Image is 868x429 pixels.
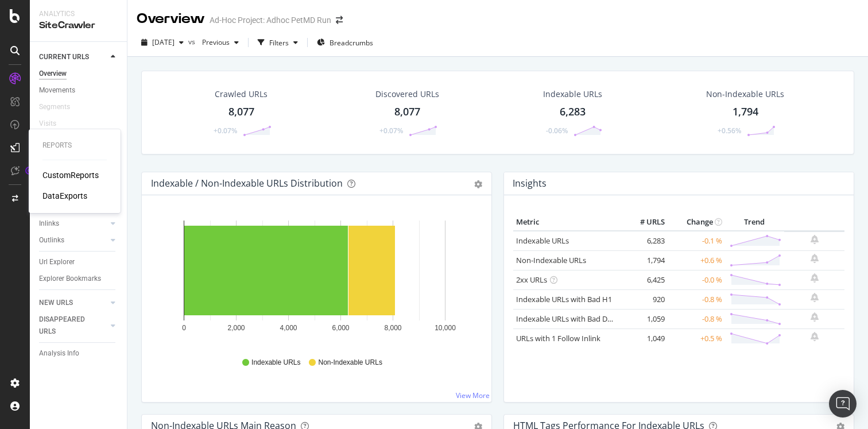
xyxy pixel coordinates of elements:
[718,126,741,136] div: +0.56%
[706,88,784,100] div: Non-Indexable URLs
[829,390,857,418] div: Open Intercom Messenger
[811,312,819,322] div: bell-plus
[228,105,254,119] div: 8,077
[622,214,668,231] th: # URLS
[379,126,403,136] div: +0.07%
[336,16,343,24] div: arrow-right-arrow-left
[456,391,490,400] a: View More
[39,68,119,80] a: Overview
[39,68,67,80] div: Overview
[668,309,725,328] td: -0.8 %
[227,324,245,332] text: 2,000
[622,289,668,309] td: 920
[622,309,668,328] td: 1,059
[188,37,197,47] span: vs
[197,37,230,47] span: Previous
[280,324,297,332] text: 4,000
[39,273,101,285] div: Explorer Bookmarks
[210,14,331,26] div: Ad-Hoc Project: Adhoc PetMD Run
[182,324,186,332] text: 0
[516,333,600,343] a: URLs with 1 Follow Inlink
[39,297,107,309] a: NEW URLS
[42,141,107,150] div: Reports
[622,328,668,348] td: 1,049
[39,101,70,113] div: Segments
[668,214,725,231] th: Change
[137,33,188,52] button: [DATE]
[811,235,819,244] div: bell-plus
[24,165,34,176] div: Tooltip anchor
[39,256,75,268] div: Url Explorer
[39,51,89,63] div: CURRENT URLS
[811,293,819,302] div: bell-plus
[137,9,205,29] div: Overview
[622,231,668,251] td: 6,283
[152,37,175,47] span: 2025 Oct. 1st
[668,231,725,251] td: -0.1 %
[214,126,237,136] div: +0.07%
[312,33,378,52] button: Breadcrumbs
[39,297,73,309] div: NEW URLS
[474,180,482,188] div: gear
[330,38,373,48] span: Breadcrumbs
[39,234,107,246] a: Outlinks
[560,105,586,119] div: 6,283
[151,177,343,189] div: Indexable / Non-Indexable URLs Distribution
[435,324,456,332] text: 10,000
[622,250,668,270] td: 1,794
[39,218,107,230] a: Inlinks
[39,19,118,32] div: SiteCrawler
[668,289,725,309] td: -0.8 %
[811,332,819,341] div: bell-plus
[668,250,725,270] td: +0.6 %
[253,33,303,52] button: Filters
[543,88,602,100] div: Indexable URLs
[39,314,107,338] a: DISAPPEARED URLS
[384,324,401,332] text: 8,000
[39,101,82,113] a: Segments
[725,214,784,231] th: Trend
[39,118,68,130] a: Visits
[513,214,622,231] th: Metric
[39,84,75,96] div: Movements
[733,105,758,119] div: 1,794
[668,328,725,348] td: +0.5 %
[516,275,547,285] a: 2xx URLs
[39,218,59,230] div: Inlinks
[42,169,99,181] a: CustomReports
[375,88,439,100] div: Discovered URLs
[39,9,118,19] div: Analytics
[513,176,547,191] h4: Insights
[39,347,119,360] a: Analysis Info
[39,256,119,268] a: Url Explorer
[516,235,569,246] a: Indexable URLs
[811,273,819,283] div: bell-plus
[215,88,268,100] div: Crawled URLs
[39,118,56,130] div: Visits
[39,51,107,63] a: CURRENT URLS
[39,84,119,96] a: Movements
[39,234,64,246] div: Outlinks
[39,273,119,285] a: Explorer Bookmarks
[318,358,382,368] span: Non-Indexable URLs
[394,105,420,119] div: 8,077
[516,314,641,324] a: Indexable URLs with Bad Description
[516,294,612,304] a: Indexable URLs with Bad H1
[39,347,79,360] div: Analysis Info
[269,38,289,48] div: Filters
[546,126,568,136] div: -0.06%
[622,270,668,289] td: 6,425
[42,190,87,202] a: DataExports
[516,255,586,265] a: Non-Indexable URLs
[39,314,97,338] div: DISAPPEARED URLS
[151,214,478,347] svg: A chart.
[811,254,819,263] div: bell-plus
[332,324,349,332] text: 6,000
[197,33,243,52] button: Previous
[668,270,725,289] td: -0.0 %
[251,358,300,368] span: Indexable URLs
